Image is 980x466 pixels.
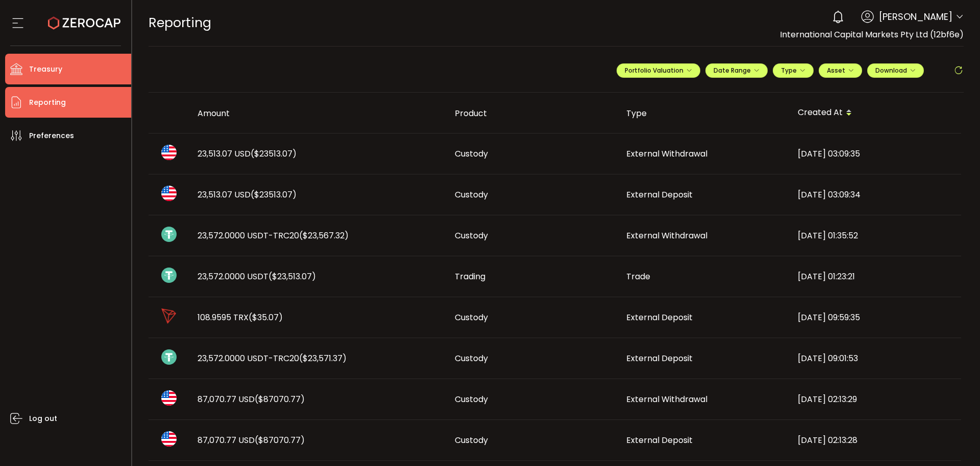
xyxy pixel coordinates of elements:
span: Trade [626,271,650,282]
span: 87,070.77 USD [198,393,305,405]
div: [DATE] 01:23:21 [790,271,961,282]
span: Custody [455,230,488,241]
img: usdt_portfolio.svg [161,227,177,242]
span: External Deposit [626,352,693,364]
span: Treasury [29,62,62,77]
img: usd_portfolio.svg [161,390,177,406]
span: Custody [455,393,488,405]
span: Custody [455,312,488,323]
span: ($23513.07) [251,148,297,160]
button: Date Range [705,63,768,78]
span: ($23513.07) [251,189,297,201]
span: External Withdrawal [626,230,707,241]
span: 23,572.0000 USDT-TRC20 [198,230,349,241]
div: Created At [790,104,961,122]
span: Custody [455,434,488,446]
div: Product [447,107,618,119]
img: trx_portfolio.png [161,308,177,324]
span: Date Range [714,66,759,75]
span: ($23,571.37) [299,352,347,364]
span: Preferences [29,128,74,143]
span: ($23,567.32) [299,230,349,241]
span: Reporting [149,14,211,32]
span: 23,513.07 USD [198,148,297,160]
div: Type [618,107,790,119]
span: External Deposit [626,434,693,446]
div: [DATE] 02:13:28 [790,434,961,446]
span: Log out [29,411,57,426]
div: [DATE] 03:09:35 [790,148,961,160]
img: usd_portfolio.svg [161,145,177,160]
span: Download [875,66,916,75]
span: Trading [455,271,485,282]
span: 87,070.77 USD [198,434,305,446]
span: External Withdrawal [626,393,707,405]
button: Asset [819,63,862,78]
img: usd_portfolio.svg [161,431,177,447]
div: [DATE] 03:09:34 [790,189,961,201]
span: ($23,513.07) [268,271,316,282]
button: Download [867,63,924,78]
span: Asset [827,66,845,75]
img: usdt_portfolio.svg [161,349,177,365]
div: [DATE] 02:13:29 [790,393,961,405]
button: Portfolio Valuation [617,63,700,78]
span: 23,572.0000 USDT-TRC20 [198,352,347,364]
span: External Withdrawal [626,148,707,160]
img: usd_portfolio.svg [161,186,177,201]
span: External Deposit [626,312,693,323]
div: [DATE] 01:35:52 [790,230,961,241]
div: Amount [189,107,447,119]
span: [PERSON_NAME] [879,10,952,24]
span: 108.9595 TRX [198,312,283,323]
span: Custody [455,148,488,160]
span: ($87070.77) [255,393,305,405]
button: Type [773,63,814,78]
span: ($35.07) [249,312,283,323]
span: International Capital Markets Pty Ltd (12bf6e) [780,29,964,40]
span: Reporting [29,95,66,110]
span: Custody [455,189,488,201]
img: usdt_portfolio.svg [161,268,177,283]
div: [DATE] 09:01:53 [790,352,961,364]
span: External Deposit [626,189,693,201]
span: ($87070.77) [255,434,305,446]
span: Type [781,66,805,75]
span: Custody [455,352,488,364]
div: [DATE] 09:59:35 [790,312,961,323]
span: Portfolio Valuation [625,66,692,75]
span: 23,513.07 USD [198,189,297,201]
span: 23,572.0000 USDT [198,271,316,282]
